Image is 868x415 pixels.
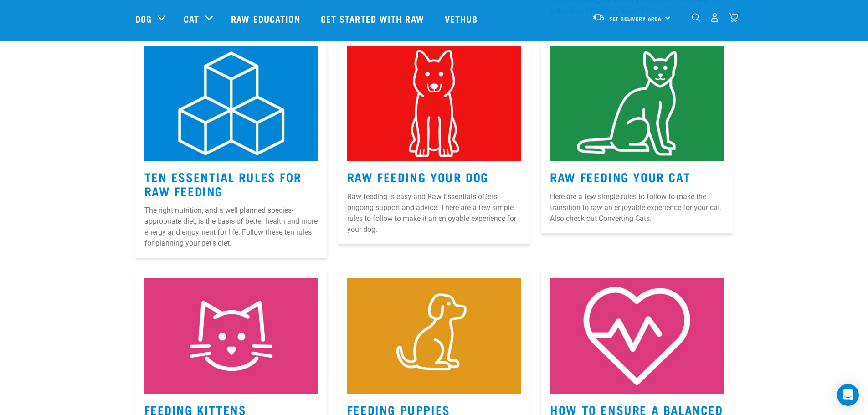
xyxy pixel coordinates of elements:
p: Here are a few simple rules to follow to make the transition to raw an enjoyable experience for y... [550,191,724,224]
img: Puppy-Icon.jpg [347,278,521,394]
img: Kitten-Icon.jpg [144,278,318,394]
p: The right nutrition, and a well planned species-appropriate diet, is the basis of better health a... [144,205,318,249]
a: Dog [135,12,152,26]
img: 1.jpg [144,46,318,161]
div: Open Intercom Messenger [837,384,859,406]
img: 3.jpg [550,46,724,161]
img: van-moving.png [592,13,605,21]
a: Cat [184,12,199,26]
a: Feeding Kittens [144,406,247,413]
span: Set Delivery Area [609,17,662,20]
img: home-icon@2x.png [729,13,738,22]
img: 5.jpg [550,278,724,394]
a: Raw Feeding Your Dog [347,173,488,180]
img: user.png [710,13,719,22]
a: Ten Essential Rules for Raw Feeding [144,173,302,194]
a: Raw Education [222,0,311,37]
p: Raw feeding is easy and Raw Essentials offers ongoing support and advice. There are a few simple ... [347,191,521,235]
img: home-icon-1@2x.png [692,13,700,22]
a: Vethub [436,0,489,37]
a: Raw Feeding Your Cat [550,173,690,180]
img: 2.jpg [347,46,521,161]
a: Get started with Raw [312,0,436,37]
a: Feeding Puppies [347,406,450,413]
